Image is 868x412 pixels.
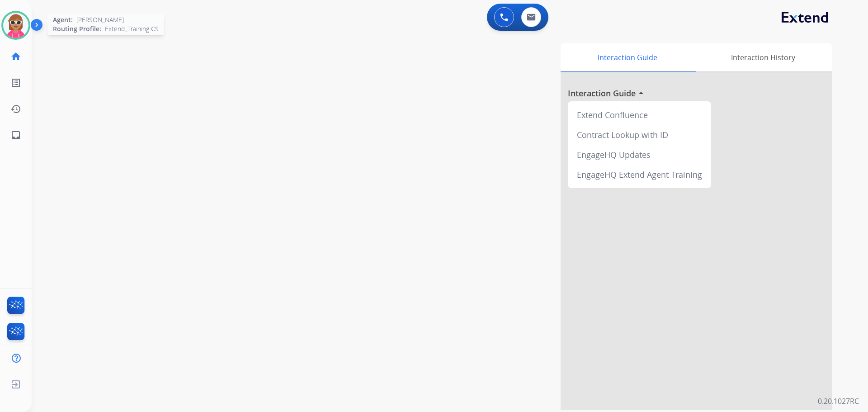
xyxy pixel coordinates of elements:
[571,105,708,125] div: Extend Confluence
[571,125,708,145] div: Contract Lookup with ID
[53,15,73,24] span: Agent:
[571,145,708,165] div: EngageHQ Updates
[10,104,21,114] mat-icon: history
[105,24,159,33] span: Extend_Training CS
[561,43,694,71] div: Interaction Guide
[818,396,859,407] p: 0.20.1027RC
[10,130,21,141] mat-icon: inbox
[3,13,28,38] img: avatar
[694,43,832,71] div: Interaction History
[76,15,124,24] span: [PERSON_NAME]
[10,51,21,62] mat-icon: home
[53,24,101,33] span: Routing Profile:
[10,77,21,88] mat-icon: list_alt
[571,165,708,185] div: EngageHQ Extend Agent Training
